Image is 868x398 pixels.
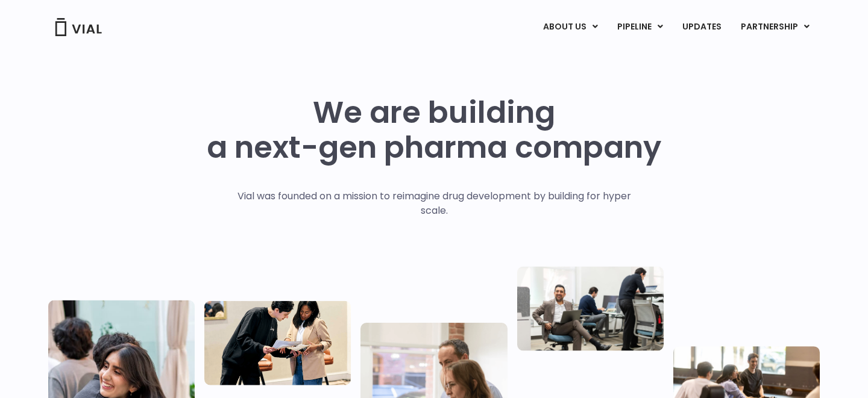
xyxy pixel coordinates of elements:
img: Three people working in an office [517,266,664,350]
img: Two people looking at a paper talking. [204,300,351,385]
p: Vial was founded on a mission to reimagine drug development by building for hyper scale. [225,189,644,218]
a: ABOUT USMenu Toggle [533,17,607,37]
h1: We are building a next-gen pharma company [207,95,661,165]
a: PARTNERSHIPMenu Toggle [731,17,819,37]
a: UPDATES [673,17,731,37]
a: PIPELINEMenu Toggle [608,17,672,37]
img: Vial Logo [54,18,102,36]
